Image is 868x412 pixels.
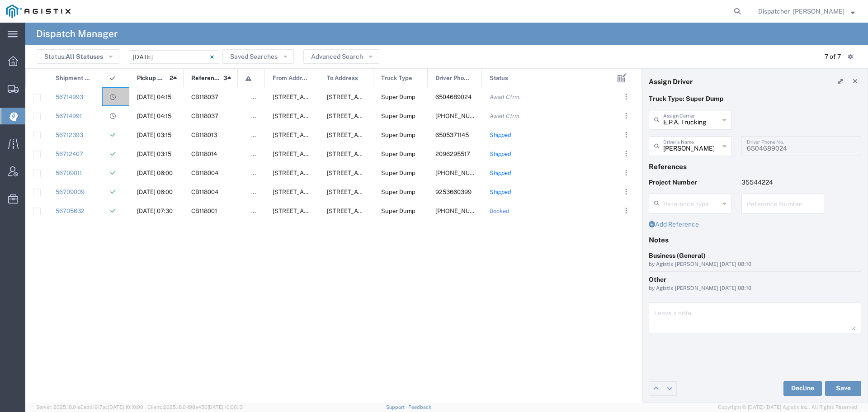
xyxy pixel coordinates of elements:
[137,151,171,157] span: 09/04/2025, 03:15
[56,151,83,157] a: 56712407
[625,205,627,216] span: . . .
[191,132,217,138] span: CB118013
[490,189,511,195] span: Shipped
[490,151,511,157] span: Shipped
[251,113,265,119] span: false
[56,94,83,100] a: 56714993
[273,69,309,88] span: From Address
[191,151,217,157] span: CB118014
[273,132,411,138] span: 6501 Florin Perkins Rd, Sacramento, California, United States
[490,132,511,138] span: Shipped
[56,132,83,138] a: 56712393
[191,208,217,214] span: CB118001
[741,178,825,187] p: 35544224
[137,208,173,214] span: 09/04/2025, 07:30
[825,52,841,62] div: 7 of 7
[381,170,415,176] span: Super Dump
[273,170,411,176] span: 11501 Florin Rd, Sacramento, California, 95830, United States
[435,113,489,119] span: 650-384-1848
[649,236,861,244] h4: Notes
[435,208,489,214] span: 916-346-6068
[758,6,844,16] span: Dispatcher - Cameron Bowman
[649,94,861,104] p: Truck Type: Super Dump
[435,170,489,176] span: 530-440-2058
[137,94,171,100] span: 09/04/2025, 04:15
[37,49,119,64] button: Status:All Statuses
[649,221,699,228] a: Add Reference
[208,404,243,410] span: [DATE] 10:06:13
[36,404,143,410] span: Server: 2025.18.0-a0edd1917ac
[620,109,632,122] button: ...
[147,404,243,410] span: Client: 2025.18.0-198a450
[191,113,218,119] span: CB118037
[251,94,265,100] span: false
[435,189,472,195] span: 9253660399
[191,170,218,176] span: CB118004
[108,404,143,410] span: [DATE] 10:10:00
[718,403,857,411] span: Copyright © [DATE]-[DATE] Agistix Inc., All Rights Reserved
[6,5,71,18] img: logo
[36,23,118,45] h4: Dispatch Manager
[273,113,411,119] span: 6501 Florin Perkins Rd, Sacramento, California, United States
[435,151,470,157] span: 2096295517
[649,178,732,187] p: Project Number
[327,132,417,138] span: 17400 Clear Creek Rd, Redding, California, 96001, United States
[620,204,632,217] button: ...
[273,94,411,100] span: 6501 Florin Perkins Rd, Sacramento, California, United States
[251,208,265,214] span: false
[137,132,171,138] span: 09/04/2025, 03:15
[435,132,469,138] span: 6505371145
[251,189,265,195] span: false
[825,381,861,396] button: Save
[251,132,265,138] span: false
[273,151,411,157] span: 6501 Florin Perkins Rd, Sacramento, California, United States
[490,208,509,214] span: Booked
[137,113,171,119] span: 09/04/2025, 04:15
[649,77,693,85] h4: Assign Driver
[327,170,417,176] span: 6400 Claim St, Placerville, California, United States
[625,167,627,178] span: . . .
[191,189,218,195] span: CB118004
[191,94,218,100] span: CB118037
[327,189,417,195] span: 6400 Claim St, Placerville, California, United States
[625,110,627,121] span: . . .
[649,251,861,260] div: Business (General)
[649,275,861,284] div: Other
[251,151,265,157] span: false
[381,151,415,157] span: Super Dump
[625,91,627,102] span: . . .
[56,208,85,214] a: 56705632
[327,113,417,119] span: 10936 Iron Mountain Rd, Redding, California, United States
[191,69,220,88] span: Reference
[381,94,415,100] span: Super Dump
[327,208,466,214] span: 9999 S. Austin Rd, Manteca, California, 95336, United States
[327,151,417,157] span: 17400 Clear Creek Rd, Redding, California, 96001, United States
[408,404,431,410] a: Feedback
[625,129,627,140] span: . . .
[625,148,627,159] span: . . .
[222,49,294,64] button: Saved Searches
[490,69,508,88] span: Status
[273,189,411,195] span: 11501 Florin Rd, Sacramento, California, 95830, United States
[137,69,166,88] span: Pickup Date and Time
[783,381,822,396] button: Decline
[435,69,472,88] span: Driver Phone No.
[435,94,472,100] span: 6504689024
[137,189,173,195] span: 09/04/2025, 06:00
[56,69,92,88] span: Shipment No.
[620,147,632,160] button: ...
[170,69,173,88] span: 2
[273,208,363,214] span: 4330 E. Winery Rd, Acampo, California, 95220, United States
[663,382,676,395] a: Edit next row
[381,113,415,119] span: Super Dump
[381,189,415,195] span: Super Dump
[649,284,861,293] div: by Agistix [PERSON_NAME] [DATE] 08:10
[381,69,412,88] span: Truck Type
[137,170,173,176] span: 09/04/2025, 06:00
[649,260,861,269] div: by Agistix [PERSON_NAME] [DATE] 08:10
[649,162,861,170] h4: References
[620,166,632,179] button: ...
[620,128,632,141] button: ...
[490,170,511,176] span: Shipped
[327,69,358,88] span: To Address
